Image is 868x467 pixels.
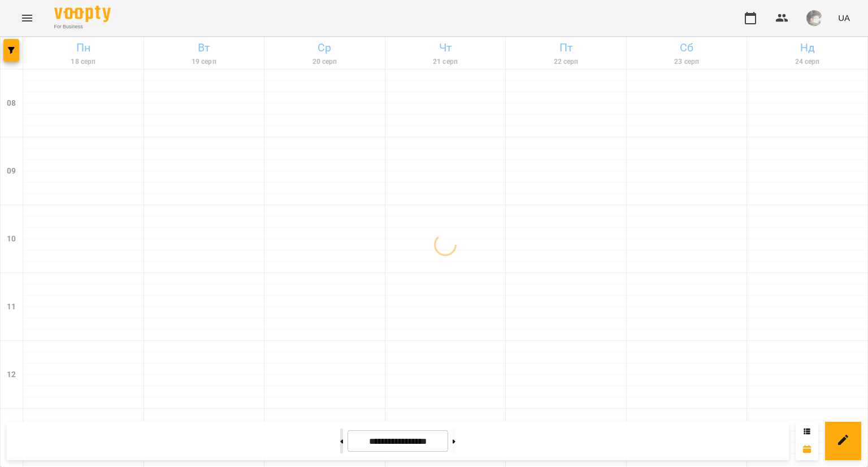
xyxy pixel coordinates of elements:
[387,57,504,67] h6: 21 серп
[834,7,854,28] button: UA
[7,301,16,313] h6: 11
[266,57,383,67] h6: 20 серп
[266,39,383,57] h6: Ср
[387,39,504,57] h6: Чт
[749,39,866,57] h6: Нд
[25,57,142,67] h6: 18 серп
[628,57,745,67] h6: 23 серп
[7,369,16,381] h6: 12
[749,57,866,67] h6: 24 серп
[7,165,16,178] h6: 09
[806,10,822,26] img: e3906ac1da6b2fc8356eee26edbd6dfe.jpg
[54,23,111,31] span: For Business
[146,57,263,67] h6: 19 серп
[628,39,745,57] h6: Сб
[507,57,624,67] h6: 22 серп
[7,97,16,110] h6: 08
[25,39,142,57] h6: Пн
[7,233,16,245] h6: 10
[838,12,850,24] span: UA
[146,39,263,57] h6: Вт
[54,6,111,22] img: Voopty Logo
[507,39,624,57] h6: Пт
[14,5,41,32] button: Menu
